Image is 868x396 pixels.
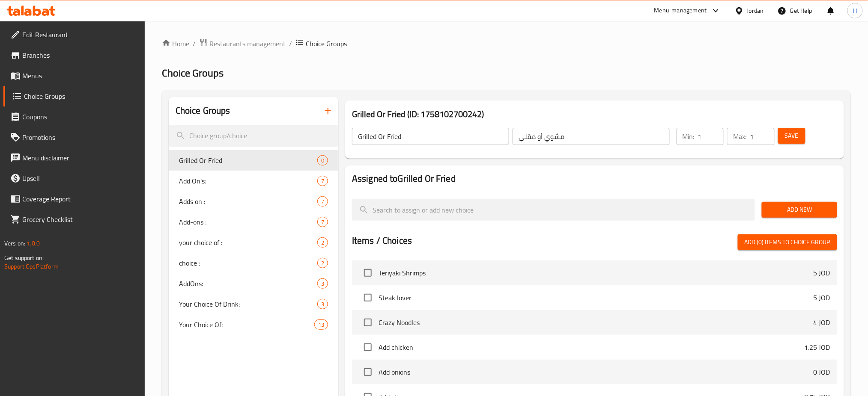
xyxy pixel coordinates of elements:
[359,338,377,356] span: Select choice
[853,6,857,15] span: H
[317,299,328,309] div: Choices
[318,259,328,267] span: 2
[3,106,145,127] a: Coupons
[805,342,830,352] p: 1.25 JOD
[22,214,138,225] span: Grocery Checklist
[179,319,314,330] span: Your Choice Of:
[379,367,814,377] span: Add onions
[314,319,328,330] div: Choices
[315,321,328,329] span: 13
[317,155,328,165] div: Choices
[318,157,328,165] span: 0
[179,176,317,186] span: Add On's:
[359,313,377,331] span: Select choice
[22,50,138,60] span: Branches
[4,261,59,272] a: Support.OpsPlatform
[733,131,746,142] p: Max:
[176,104,230,117] h2: Choice Groups
[169,150,338,171] div: Grilled Or Fried0
[359,264,377,282] span: Select choice
[22,112,138,122] span: Coupons
[379,317,814,328] span: Crazy Noodles
[179,258,317,268] span: choice :
[179,299,317,309] span: Your Choice Of Drink:
[162,63,224,83] span: Choice Groups
[318,218,328,226] span: 7
[352,234,412,247] h2: Items / Choices
[22,153,138,163] span: Menu disclaimer
[289,38,292,49] li: /
[785,130,799,141] span: Save
[317,237,328,248] div: Choices
[193,38,196,49] li: /
[169,232,338,253] div: your choice of :2
[379,342,805,352] span: Add chicken
[352,199,755,221] input: search
[22,30,138,40] span: Edit Restaurant
[22,132,138,142] span: Promotions
[379,268,814,278] span: Teriyaki Shrimps
[3,65,145,86] a: Menus
[745,237,830,248] span: Add (0) items to choice group
[738,234,837,250] button: Add (0) items to choice group
[318,177,328,185] span: 7
[169,171,338,191] div: Add On's:7
[169,191,338,212] div: Adds on :7
[352,172,837,185] h2: Assigned to Grilled Or Fried
[379,293,814,303] span: Steak lover
[22,71,138,81] span: Menus
[814,293,830,303] p: 5 JOD
[169,212,338,232] div: Add-ons :7
[814,268,830,278] p: 5 JOD
[3,168,145,189] a: Upsell
[306,38,347,49] span: Choice Groups
[3,86,145,106] a: Choice Groups
[359,289,377,307] span: Select choice
[654,6,707,16] div: Menu-management
[24,91,138,101] span: Choice Groups
[3,209,145,230] a: Grocery Checklist
[317,258,328,268] div: Choices
[169,314,338,335] div: Your Choice Of:13
[209,38,286,49] span: Restaurants management
[22,173,138,183] span: Upsell
[179,155,317,165] span: Grilled Or Fried
[814,367,830,377] p: 0 JOD
[179,237,317,248] span: your choice of :
[3,24,145,45] a: Edit Restaurant
[22,194,138,204] span: Coverage Report
[179,196,317,207] span: Adds on :
[359,363,377,381] span: Select choice
[352,107,837,121] h3: Grilled Or Fried (ID: 1758102700242)
[162,38,851,49] nav: breadcrumb
[4,238,25,249] span: Version:
[169,253,338,273] div: choice :2
[317,176,328,186] div: Choices
[814,317,830,328] p: 4 JOD
[747,6,764,15] div: Jordan
[317,196,328,207] div: Choices
[318,198,328,206] span: 7
[3,189,145,209] a: Coverage Report
[769,204,830,215] span: Add New
[169,294,338,314] div: Your Choice Of Drink:3
[318,280,328,288] span: 3
[762,202,837,218] button: Add New
[169,125,338,147] input: search
[4,252,44,263] span: Get support on:
[27,238,40,249] span: 1.0.0
[3,148,145,168] a: Menu disclaimer
[179,278,317,289] span: AddOns:
[179,217,317,227] span: Add-ons :
[778,128,805,144] button: Save
[199,38,286,49] a: Restaurants management
[683,131,695,142] p: Min:
[318,239,328,247] span: 2
[169,273,338,294] div: AddOns:3
[318,300,328,308] span: 3
[317,278,328,289] div: Choices
[3,127,145,148] a: Promotions
[3,45,145,65] a: Branches
[162,38,189,49] a: Home
[317,217,328,227] div: Choices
